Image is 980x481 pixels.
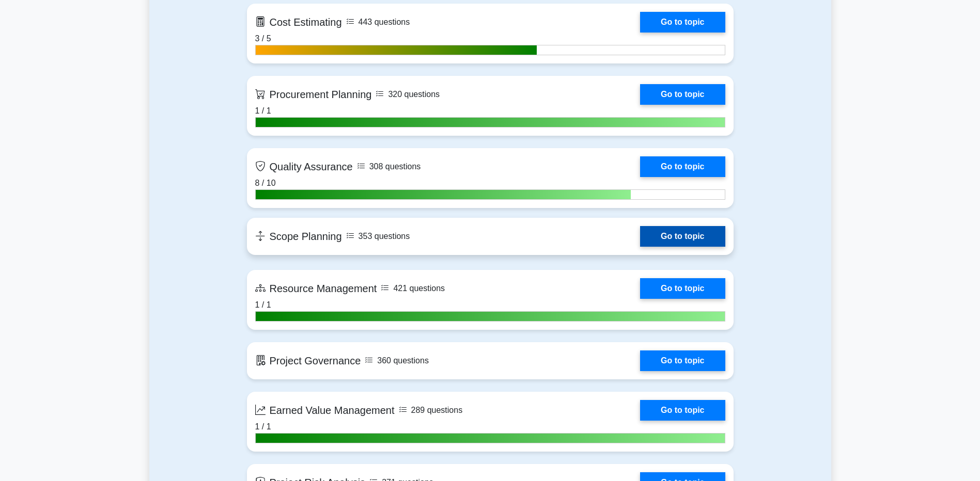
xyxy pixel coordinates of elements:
a: Go to topic [640,226,725,247]
a: Go to topic [640,278,725,299]
a: Go to topic [640,12,725,33]
a: Go to topic [640,84,725,105]
a: Go to topic [640,400,725,421]
a: Go to topic [640,156,725,177]
a: Go to topic [640,350,725,371]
